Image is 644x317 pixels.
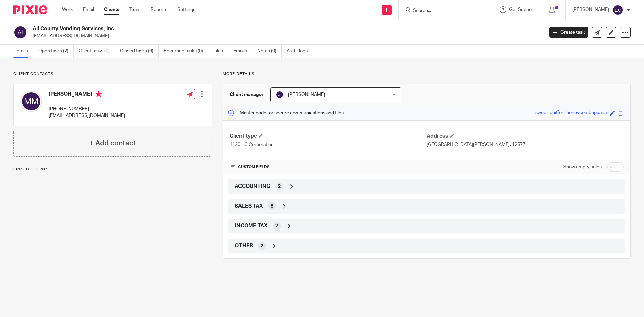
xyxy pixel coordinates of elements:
[49,106,125,112] p: [PHONE_NUMBER]
[62,6,73,13] a: Work
[33,33,539,39] p: [EMAIL_ADDRESS][DOMAIN_NAME]
[129,6,141,13] a: Team
[427,133,624,140] h4: Address
[83,6,94,13] a: Email
[223,71,631,77] p: More details
[13,25,28,39] img: svg%3E
[261,243,263,249] span: 2
[230,133,427,140] h4: Client type
[89,138,136,148] h4: + Add contact
[49,91,125,99] h4: [PERSON_NAME]
[230,91,264,98] h3: Client manager
[612,5,623,15] img: svg%3E
[230,164,427,170] h4: CUSTOM FIELDS
[95,91,102,97] i: Primary
[177,6,195,13] a: Settings
[257,45,282,58] a: Notes (0)
[572,6,609,13] p: [PERSON_NAME]
[164,45,208,58] a: Recurring tasks (0)
[278,183,281,190] span: 2
[233,45,252,58] a: Emails
[275,223,278,229] span: 2
[38,45,74,58] a: Open tasks (2)
[13,167,212,172] p: Linked clients
[509,7,535,12] span: Get Support
[235,222,268,229] span: INCOME TAX
[271,203,273,210] span: 8
[230,141,427,148] p: 1120 - C Corporation
[563,164,602,170] label: Show empty fields
[79,45,115,58] a: Client tasks (0)
[235,183,270,190] span: ACCOUNTING
[549,27,588,38] a: Create task
[20,91,42,112] img: svg%3E
[13,5,47,14] img: Pixie
[427,141,624,148] p: [GEOGRAPHIC_DATA][PERSON_NAME], 12577
[287,45,313,58] a: Audit logs
[213,45,228,58] a: Files
[276,91,284,99] img: svg%3E
[288,92,325,97] span: [PERSON_NAME]
[104,6,119,13] a: Clients
[228,110,344,116] p: Master code for secure communications and files
[535,109,607,117] div: sweet-chiffon-honeycomb-iguana
[13,71,212,77] p: Client contacts
[13,45,33,58] a: Details
[49,112,125,119] p: [EMAIL_ADDRESS][DOMAIN_NAME]
[120,45,159,58] a: Closed tasks (6)
[235,242,253,249] span: OTHER
[151,6,167,13] a: Reports
[33,25,438,32] h2: All County Vending Services, Inc
[412,8,473,14] input: Search
[235,203,263,210] span: SALES TAX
